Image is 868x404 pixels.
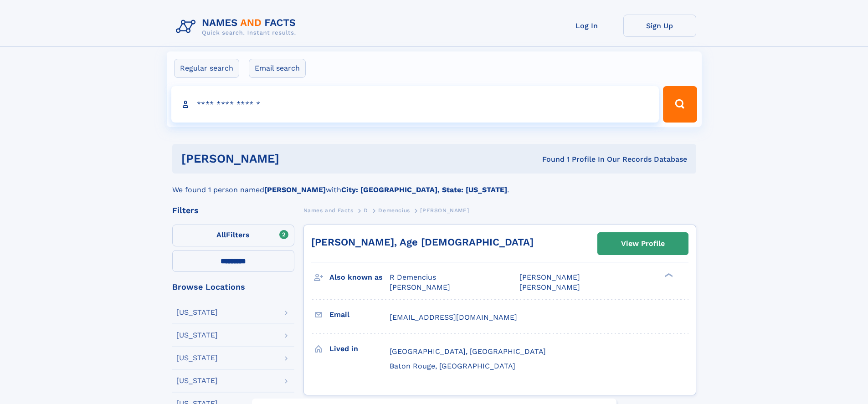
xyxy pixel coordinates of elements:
b: [PERSON_NAME] [264,185,326,194]
div: [US_STATE] [176,309,218,316]
label: Filters [172,225,294,246]
span: Demencius [378,207,410,214]
a: Sign Up [623,15,696,37]
span: Baton Rouge, [GEOGRAPHIC_DATA] [390,362,515,370]
span: [PERSON_NAME] [420,207,469,214]
h3: Lived in [329,341,390,357]
span: [PERSON_NAME] [519,283,580,291]
div: We found 1 person named with . [172,174,696,195]
span: [GEOGRAPHIC_DATA], [GEOGRAPHIC_DATA] [390,347,546,356]
label: Email search [249,59,306,78]
a: D [364,205,368,216]
div: [US_STATE] [176,332,218,339]
span: R Demencius [390,273,436,281]
a: Log In [550,15,623,37]
h3: Also known as [329,270,390,285]
button: Search Button [663,86,697,123]
span: D [364,207,368,214]
h1: [PERSON_NAME] [181,153,411,164]
h3: Email [329,307,390,322]
div: Found 1 Profile In Our Records Database [411,154,687,164]
a: Names and Facts [303,205,354,216]
b: City: [GEOGRAPHIC_DATA], State: [US_STATE] [341,185,507,194]
span: [EMAIL_ADDRESS][DOMAIN_NAME] [390,313,517,322]
input: search input [171,86,659,123]
label: Regular search [174,59,239,78]
div: [US_STATE] [176,377,218,384]
div: ❯ [663,272,673,278]
div: Filters [172,206,294,215]
a: View Profile [598,233,688,255]
span: All [216,230,226,239]
span: [PERSON_NAME] [390,283,450,291]
div: [US_STATE] [176,354,218,362]
span: [PERSON_NAME] [519,273,580,281]
div: View Profile [621,233,665,254]
img: Logo Names and Facts [172,15,303,39]
div: Browse Locations [172,283,294,291]
a: [PERSON_NAME], Age [DEMOGRAPHIC_DATA] [311,236,534,248]
a: Demencius [378,205,410,216]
